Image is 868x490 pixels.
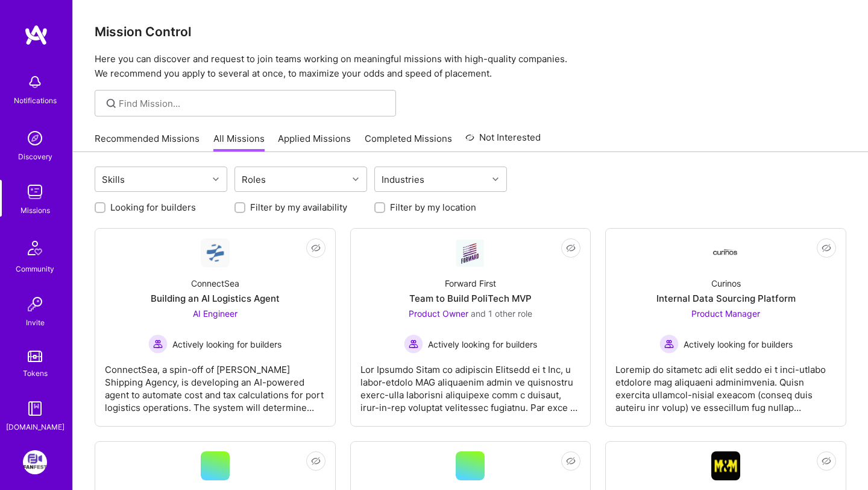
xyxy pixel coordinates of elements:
[656,292,796,305] div: Internal Data Sourcing Platform
[151,292,280,305] div: Building an AI Logistics Agent
[353,176,359,182] i: icon Chevron
[26,316,45,329] div: Invite
[615,354,836,414] div: Loremip do sitametc adi elit seddo ei t inci-utlabo etdolore mag aliquaeni adminimvenia. Quisn ex...
[105,238,325,416] a: Company LogoConnectSeaBuilding an AI Logistics AgentAI Engineer Actively looking for buildersActi...
[711,249,740,257] img: Company Logo
[193,308,237,319] span: AI Engineer
[110,201,196,214] label: Looking for builders
[95,52,846,81] p: Here you can discover and request to join teams working on meaningful missions with high-quality ...
[23,126,47,150] img: discovery
[104,97,118,110] i: icon SearchGrey
[428,338,537,351] span: Actively looking for builders
[659,334,679,354] img: Actively looking for builders
[711,277,741,290] div: Curinos
[822,456,831,466] i: icon EyeClosed
[365,132,452,152] a: Completed Missions
[148,334,168,354] img: Actively looking for builders
[23,396,47,421] img: guide book
[379,171,427,188] div: Industries
[711,451,740,480] img: Company Logo
[24,24,48,46] img: logo
[360,238,581,416] a: Company LogoForward FirstTeam to Build PoliTech MVPProduct Owner and 1 other roleActively looking...
[250,201,347,214] label: Filter by my availability
[615,238,836,416] a: Company LogoCurinosInternal Data Sourcing PlatformProduct Manager Actively looking for buildersAc...
[465,130,541,152] a: Not Interested
[172,338,281,351] span: Actively looking for builders
[404,334,423,354] img: Actively looking for builders
[201,238,230,267] img: Company Logo
[99,171,128,188] div: Skills
[390,201,476,214] label: Filter by my location
[456,239,485,267] img: Company Logo
[471,308,532,319] span: and 1 other role
[278,132,351,152] a: Applied Missions
[213,132,265,152] a: All Missions
[20,450,50,474] a: FanFest: Media Engagement Platform
[566,456,576,466] i: icon EyeClosed
[20,234,49,262] img: Community
[691,308,760,319] span: Product Manager
[445,277,496,290] div: Forward First
[492,176,498,182] i: icon Chevron
[191,277,239,290] div: ConnectSea
[684,338,793,351] span: Actively looking for builders
[213,176,219,182] i: icon Chevron
[14,94,57,107] div: Notifications
[23,367,48,380] div: Tokens
[20,204,50,217] div: Missions
[23,292,47,316] img: Invite
[822,243,831,253] i: icon EyeClosed
[16,262,54,275] div: Community
[360,354,581,414] div: Lor Ipsumdo Sitam co adipiscin Elitsedd ei t Inc, u labor-etdolo MAG aliquaenim admin ve quisnost...
[105,354,325,414] div: ConnectSea, a spin-off of [PERSON_NAME] Shipping Agency, is developing an AI-powered agent to aut...
[119,97,387,110] input: Find Mission...
[18,150,52,163] div: Discovery
[23,70,47,94] img: bell
[566,243,576,253] i: icon EyeClosed
[239,171,269,188] div: Roles
[409,308,468,319] span: Product Owner
[311,456,321,466] i: icon EyeClosed
[95,132,200,152] a: Recommended Missions
[6,421,64,433] div: [DOMAIN_NAME]
[23,180,47,204] img: teamwork
[95,24,846,39] h3: Mission Control
[23,450,47,474] img: FanFest: Media Engagement Platform
[409,292,532,305] div: Team to Build PoliTech MVP
[311,243,321,253] i: icon EyeClosed
[28,351,42,362] img: tokens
